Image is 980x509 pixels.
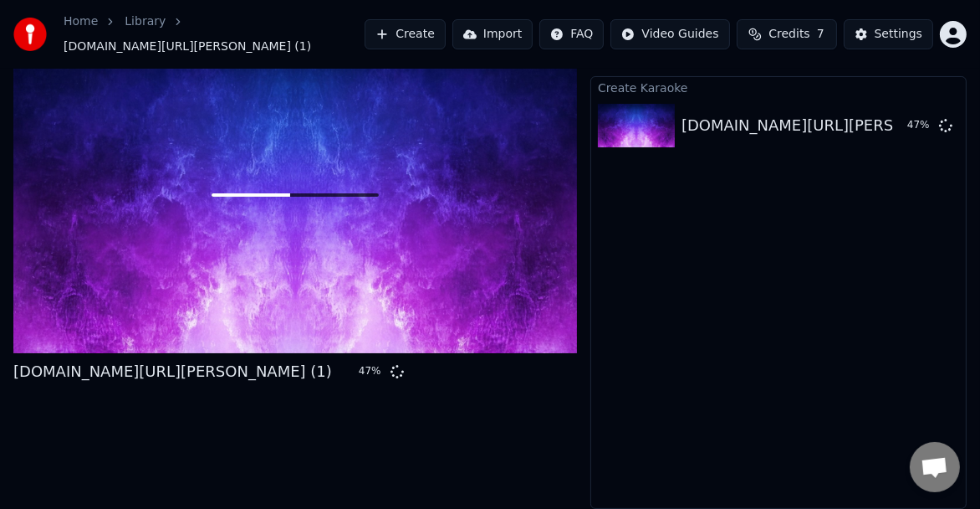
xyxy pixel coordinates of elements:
div: 47 % [907,119,932,132]
div: Open chat [910,442,960,492]
button: Credits7 [737,19,837,49]
button: Import [452,19,533,49]
div: 47 % [359,365,384,378]
a: Library [125,13,166,30]
button: FAQ [539,19,604,49]
span: [DOMAIN_NAME][URL][PERSON_NAME] (1) [64,39,311,55]
button: Create [365,19,446,49]
nav: breadcrumb [64,13,365,55]
button: Settings [844,19,933,49]
button: Video Guides [610,19,729,49]
span: 7 [817,26,824,43]
div: Create Karaoke [591,77,966,97]
span: Credits [768,26,809,43]
img: youka [13,18,47,51]
a: Home [64,13,98,30]
div: Settings [875,26,922,43]
div: [DOMAIN_NAME][URL][PERSON_NAME] (1) [13,360,332,383]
